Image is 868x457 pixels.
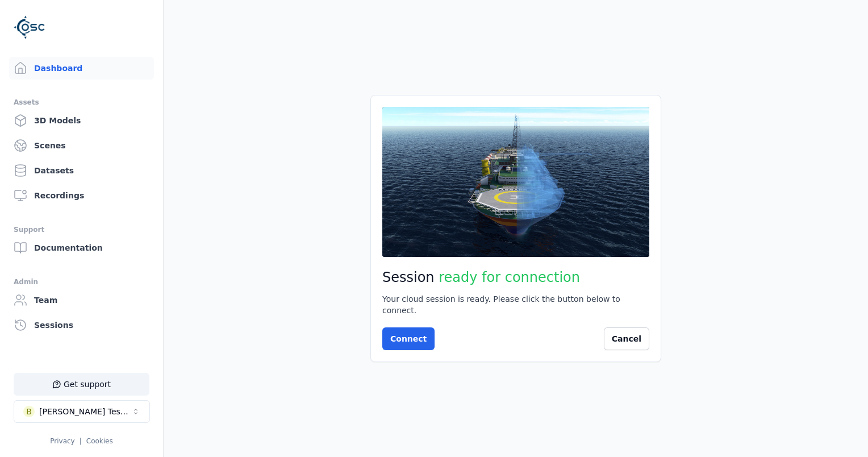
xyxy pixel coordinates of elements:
[14,373,149,396] button: Get support
[9,236,154,259] a: Documentation
[9,159,154,182] a: Datasets
[382,268,649,286] h2: Session
[86,437,113,445] a: Cookies
[9,289,154,311] a: Team
[14,275,149,289] div: Admin
[14,11,45,43] img: Logo
[39,406,131,417] div: [PERSON_NAME] Testspace
[382,293,649,316] div: Your cloud session is ready. Please click the button below to connect.
[14,95,149,109] div: Assets
[439,269,580,285] span: ready for connection
[382,327,435,350] button: Connect
[14,400,150,423] button: Select a workspace
[9,57,154,80] a: Dashboard
[9,109,154,132] a: 3D Models
[604,327,649,350] button: Cancel
[9,314,154,336] a: Sessions
[80,437,82,445] span: |
[50,437,74,445] a: Privacy
[9,134,154,157] a: Scenes
[23,406,35,417] div: B
[14,223,149,236] div: Support
[9,184,154,207] a: Recordings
